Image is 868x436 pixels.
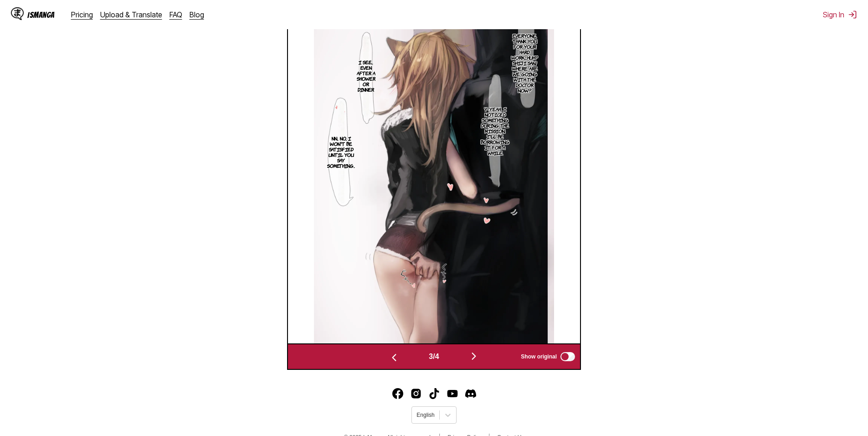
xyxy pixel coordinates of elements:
img: IsManga Discord [465,388,476,399]
img: IsManga Instagram [411,388,421,399]
a: Blog [190,10,204,19]
img: Manga Panel [314,4,554,343]
p: I see... Even after a shower or dinner [355,57,377,94]
img: IsManga Logo [11,7,24,20]
span: 3 / 4 [429,353,439,361]
a: Discord [465,388,476,399]
a: Instagram [411,388,421,399]
img: IsManga TikTok [429,388,440,399]
a: Facebook [392,388,403,399]
p: Y-Yeah... I noticed something during the mission. I'll be borrowing it for a while. [479,104,511,157]
input: Select language [416,412,418,418]
a: Pricing [71,10,93,19]
a: IsManga LogoIsManga [11,7,71,22]
a: FAQ [169,10,182,19]
img: Sign out [848,10,857,19]
button: Sign In [823,10,857,19]
img: IsManga Facebook [392,388,403,399]
p: Nn... No, I won't be satisfied until you say something.. [325,134,357,170]
a: Youtube [447,388,458,399]
input: Show original [560,352,575,361]
img: Next page [468,351,479,362]
a: Upload & Translate [100,10,162,19]
span: Show original [521,353,557,360]
a: TikTok [429,388,440,399]
p: Everyone, thank you for your hard work.....Huh? Shiji-san! Where are we going with the Doctor now? [509,31,540,95]
img: Previous page [389,352,400,363]
img: IsManga YouTube [447,388,458,399]
div: IsManga [27,10,55,19]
